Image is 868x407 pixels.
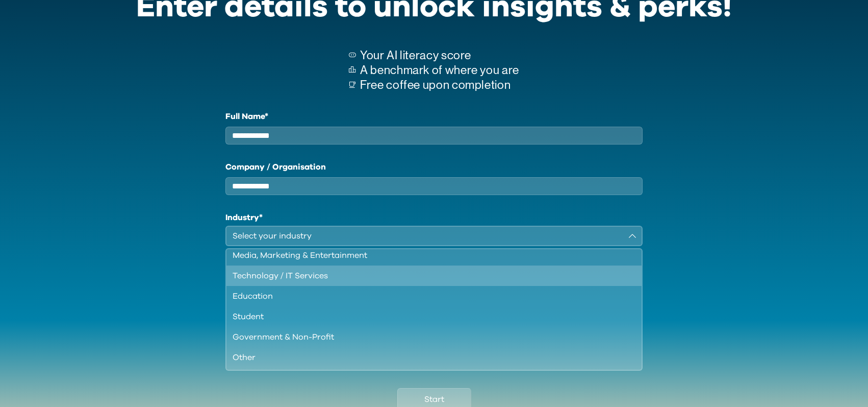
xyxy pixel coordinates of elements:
[225,211,643,224] h1: Industry*
[360,48,519,63] p: Your AI literacy score
[233,310,623,323] div: Student
[360,63,519,78] p: A benchmark of where you are
[233,230,621,242] div: Select your industry
[225,161,643,173] label: Company / Organisation
[233,290,623,302] div: Education
[225,110,643,123] label: Full Name*
[225,248,643,371] ul: Select your industry
[225,226,643,246] button: Select your industry
[233,331,623,343] div: Government & Non-Profit
[233,351,623,364] div: Other
[233,249,623,261] div: Media, Marketing & Entertainment
[424,393,444,405] span: Start
[360,78,519,92] p: Free coffee upon completion
[233,270,623,282] div: Technology / IT Services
